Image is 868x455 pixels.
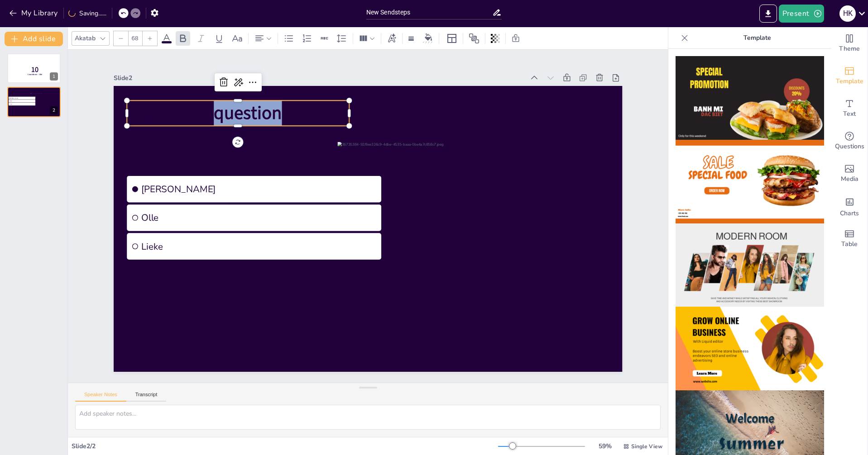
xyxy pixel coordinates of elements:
div: Border settings [406,31,416,46]
button: Add slide [5,32,63,46]
span: Position [469,33,480,44]
span: Text [843,109,856,119]
span: Lieke [10,103,35,104]
span: Charts [840,209,859,218]
span: Theme [839,44,860,54]
div: Slide 2 / 2 [72,442,498,450]
div: Akatab [73,32,97,44]
div: Change the overall theme [831,27,868,60]
div: Add charts and graphs [831,190,868,223]
img: thumb-2.png [676,140,824,223]
span: Table [841,239,858,249]
div: 59 % [594,442,616,450]
div: Add ready made slides [831,60,868,92]
div: 1 [50,72,58,81]
div: Slide 2 [114,74,525,82]
div: Add text boxes [831,92,868,125]
div: Background color [422,33,435,43]
div: Get real-time input from your audience [831,125,868,157]
div: Saving...... [68,9,106,18]
div: Column Count [357,31,377,46]
button: Speaker Notes [75,392,126,402]
div: H K [839,5,856,22]
span: 10 [31,65,38,75]
span: Single View [631,443,662,450]
div: 2 [50,106,58,114]
div: Add a table [831,223,868,255]
span: Lieke [141,240,377,253]
img: thumb-4.png [676,307,824,390]
span: Olle [141,212,377,224]
div: Layout [445,31,459,46]
span: Countdown - title [28,73,42,76]
div: [PERSON_NAME]OlleLieke36735384-92/8ee336c9-4dbe-4535-baaa-0be4a7c858c7.jpeg2 [7,87,61,117]
button: H K [839,5,856,23]
button: My Library [7,6,62,20]
span: Ask your question here... [140,101,336,125]
button: Present [779,5,824,23]
img: thumb-1.png [676,56,824,140]
input: Insert title [366,6,493,19]
img: thumb-3.png [676,223,824,307]
p: Template [692,27,822,49]
button: Transcript [126,392,167,402]
span: Olle [10,100,35,102]
span: [PERSON_NAME] [10,97,35,99]
span: Questions [835,142,864,152]
div: Text effects [385,31,398,46]
span: Media [841,174,858,184]
span: [PERSON_NAME] [141,183,377,195]
div: Add images, graphics, shapes or video [831,157,868,190]
button: Export to PowerPoint [759,5,777,23]
span: Template [836,76,863,86]
div: 10Countdown - title1 [7,53,61,83]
